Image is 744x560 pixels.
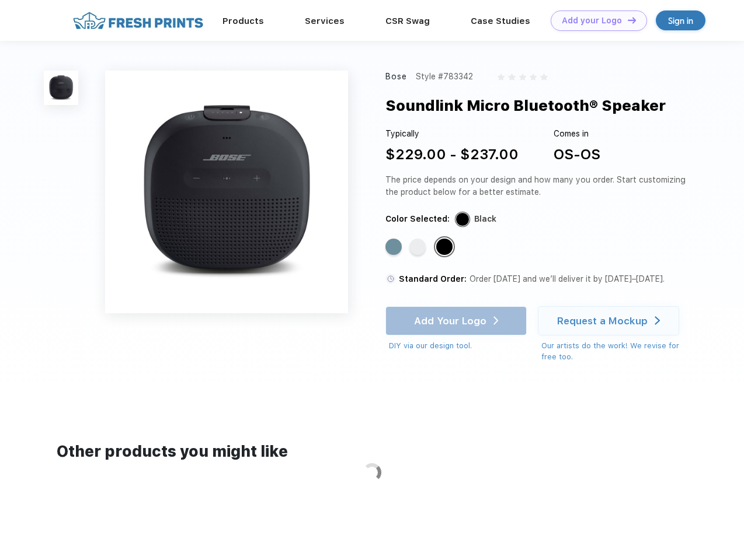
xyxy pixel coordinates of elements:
[105,71,348,313] img: func=resize&h=640
[557,315,648,327] div: Request a Mockup
[385,174,690,198] div: The price depends on your design and how many you order. Start customizing the product below for ...
[541,340,690,363] div: Our artists do the work! We revise for free too.
[385,213,450,225] div: Color Selected:
[399,274,467,283] span: Standard Order:
[540,73,547,80] img: gray_star.svg
[385,144,519,165] div: $229.00 - $237.00
[562,16,622,26] div: Add your Logo
[385,274,396,284] img: standard order
[656,10,705,30] a: Sign in
[436,239,453,255] div: Black
[389,340,527,352] div: DIY via our design tool.
[655,316,660,325] img: white arrow
[69,10,207,31] img: fo%20logo%202.webp
[554,128,600,140] div: Comes in
[628,17,636,23] img: DT
[385,94,666,117] div: Soundlink Micro Bluetooth® Speaker
[385,239,402,255] div: Stone Blue
[530,73,537,80] img: gray_star.svg
[305,16,345,26] a: Services
[385,71,408,83] div: Bose
[668,14,693,27] div: Sign in
[470,274,665,283] span: Order [DATE] and we’ll deliver it by [DATE]–[DATE].
[519,73,526,80] img: gray_star.svg
[57,440,687,463] div: Other products you might like
[554,144,600,165] div: OS-OS
[508,73,515,80] img: gray_star.svg
[44,71,78,105] img: func=resize&h=100
[474,213,496,225] div: Black
[385,128,519,140] div: Typically
[498,73,505,80] img: gray_star.svg
[385,16,430,26] a: CSR Swag
[409,239,426,255] div: White Smoke
[222,16,264,26] a: Products
[416,71,473,83] div: Style #783342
